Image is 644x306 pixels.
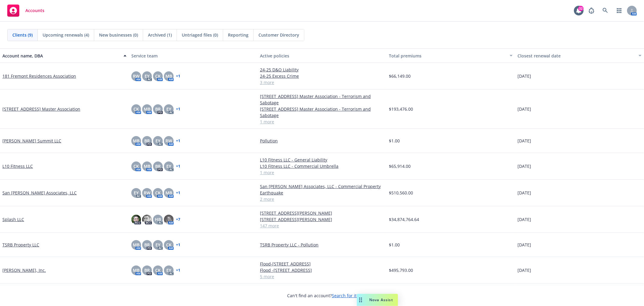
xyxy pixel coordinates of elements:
[260,273,384,280] a: 5 more
[5,2,47,19] a: Accounts
[182,32,218,38] span: Untriaged files (0)
[260,267,384,273] a: Flood -[STREET_ADDRESS]
[43,32,89,38] span: Upcoming renewals (4)
[155,242,160,248] span: EY
[517,216,531,223] span: [DATE]
[517,242,531,248] span: [DATE]
[176,191,180,195] a: + 1
[613,5,625,17] a: Switch app
[144,138,150,144] span: BR
[144,106,150,112] span: MB
[389,106,413,112] span: $193,476.00
[517,106,531,112] span: [DATE]
[144,242,150,248] span: BR
[176,164,180,168] a: + 1
[2,53,120,59] div: Account name, DBA
[155,73,161,79] span: CK
[260,73,384,79] a: 24-25 Excess Crime
[517,53,635,59] div: Closest renewal date
[2,267,46,273] a: [PERSON_NAME], Inc.
[144,267,150,273] span: BR
[260,196,384,202] a: 2 more
[578,5,584,11] div: 32
[166,242,171,248] span: CK
[389,190,413,196] span: $510,560.00
[133,106,139,112] span: CK
[134,190,139,196] span: EY
[517,138,531,144] span: [DATE]
[332,293,357,298] a: Search for it
[389,242,400,248] span: $1.00
[260,190,384,196] a: Earthquake
[515,48,644,63] button: Closest renewal date
[131,215,141,224] img: photo
[386,48,515,63] button: Total premiums
[2,190,77,196] a: San [PERSON_NAME] Associates, LLC
[517,267,531,273] span: [DATE]
[165,190,172,196] span: MB
[585,5,598,17] a: Report a Bug
[260,163,384,169] a: L10 Fitness LLC - Commercial Umbrella
[517,190,531,196] span: [DATE]
[389,138,400,144] span: $1.00
[260,261,384,267] a: Flood-[STREET_ADDRESS]
[389,163,411,169] span: $65,914.00
[155,267,161,273] span: CK
[389,53,506,59] div: Total premiums
[2,138,61,144] a: [PERSON_NAME] Summit LLC
[287,292,357,299] span: Can't find an account?
[369,297,393,302] span: Nova Assist
[166,267,171,273] span: EY
[166,163,171,169] span: EY
[2,216,24,223] a: Splash LLC
[155,138,160,144] span: EY
[517,73,531,79] span: [DATE]
[166,106,171,112] span: EY
[260,138,384,144] a: Pollution
[260,53,384,59] div: Active policies
[228,32,248,38] span: Reporting
[260,106,384,119] a: [STREET_ADDRESS] Master Association - Terrorism and Sabotage
[357,294,398,306] button: Nova Assist
[155,163,161,169] span: BR
[599,5,611,17] a: Search
[164,215,174,224] img: photo
[260,183,384,190] a: San [PERSON_NAME] Associates, LLC - Commercial Property
[260,242,384,248] a: TSRB Property LLC - Pollution
[389,267,413,273] span: $495,793.00
[12,32,33,38] span: Clients (9)
[176,107,180,111] a: + 1
[155,190,161,196] span: CK
[517,163,531,169] span: [DATE]
[155,216,161,223] span: HB
[148,32,172,38] span: Archived (1)
[129,48,258,63] button: Service team
[357,294,364,306] div: Drag to move
[142,215,152,224] img: photo
[176,269,180,272] a: + 1
[165,73,172,79] span: MB
[133,163,139,169] span: CK
[258,32,299,38] span: Customer Directory
[165,138,172,144] span: RW
[260,169,384,176] a: 1 more
[2,73,76,79] a: 181 Fremont Residences Association
[133,267,139,273] span: MB
[133,242,139,248] span: MB
[260,223,384,229] a: 147 more
[144,163,150,169] span: MB
[389,73,411,79] span: $66,149.00
[2,106,80,112] a: [STREET_ADDRESS] Master Association
[260,79,384,86] a: 3 more
[176,139,180,143] a: + 1
[260,157,384,163] a: L10 Fitness LLC - General Liability
[176,218,180,221] a: + 7
[260,93,384,106] a: [STREET_ADDRESS] Master Association - Terrorism and Sabotage
[389,216,419,223] span: $34,874,764.64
